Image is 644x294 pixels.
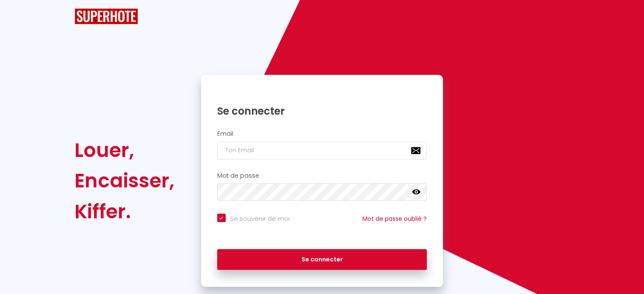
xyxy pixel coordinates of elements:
button: Se connecter [217,249,427,270]
a: Mot de passe oublié ? [362,214,427,223]
div: Kiffer. [75,196,174,227]
button: Ouvrir le widget de chat LiveChat [7,3,32,29]
img: SuperHote logo [75,8,138,24]
h2: Email [217,130,427,137]
div: Louer, [75,135,174,165]
h2: Mot de passe [217,172,427,179]
div: Encaisser, [75,165,174,196]
h1: Se connecter [217,104,427,118]
input: Ton Email [217,142,427,159]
